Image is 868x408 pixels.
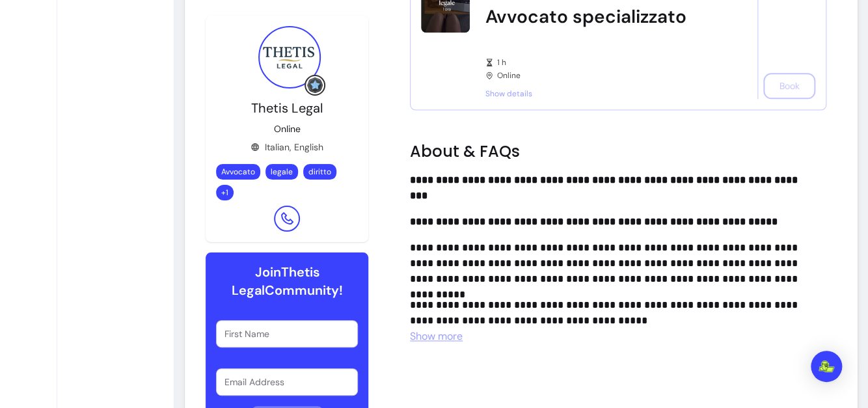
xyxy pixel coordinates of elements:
[274,122,301,135] p: Online
[307,77,323,93] img: Grow
[410,329,463,343] span: Show more
[485,88,721,99] span: Show details
[271,167,293,177] span: legale
[251,100,323,116] span: Thetis Legal
[258,26,321,88] img: Provider image
[224,375,349,388] input: Email Address
[221,167,255,177] span: Avvocato
[219,187,231,198] span: + 1
[216,263,358,299] h6: Join Thetis Legal Community!
[224,327,349,340] input: First Name
[485,57,721,81] div: Online
[251,141,323,154] div: Italian, English
[410,141,826,162] h2: About & FAQs
[811,351,842,382] div: Open Intercom Messenger
[308,167,331,177] span: diritto
[497,57,721,68] span: 1 h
